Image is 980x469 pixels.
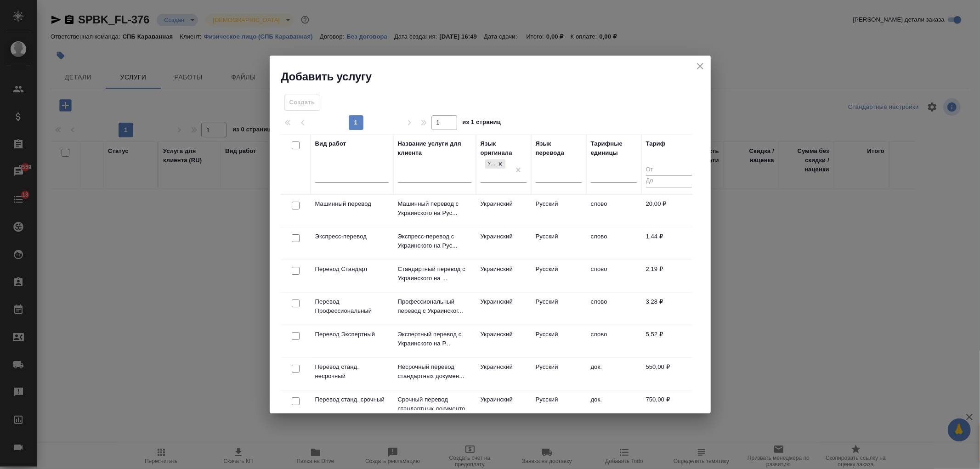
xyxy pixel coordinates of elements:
[646,175,692,187] input: До
[398,362,471,381] p: Несрочный перевод стандартных докумен...
[641,227,697,260] td: 1,44 ₽
[531,260,586,292] td: Русский
[315,395,389,404] p: Перевод станд. срочный
[586,260,641,292] td: слово
[693,59,707,73] button: close
[398,265,471,283] p: Стандартный перевод с Украинского на ...
[485,159,495,169] div: Украинский
[398,395,471,413] p: Срочный перевод стандартных документо...
[646,164,692,176] input: От
[641,260,697,292] td: 2,19 ₽
[463,117,501,130] span: из 1 страниц
[484,158,506,170] div: Украинский
[476,195,531,227] td: Украинский
[476,227,531,260] td: Украинский
[315,330,389,339] p: Перевод Экспертный
[586,325,641,357] td: слово
[641,195,697,227] td: 20,00 ₽
[315,265,389,274] p: Перевод Стандарт
[586,358,641,390] td: док.
[531,325,586,357] td: Русский
[281,69,711,84] h2: Добавить услугу
[641,325,697,357] td: 5,52 ₽
[481,139,527,158] div: Язык оригинала
[531,227,586,260] td: Русский
[641,293,697,325] td: 3,28 ₽
[315,297,389,316] p: Перевод Профессиональный
[476,260,531,292] td: Украинский
[476,325,531,357] td: Украинский
[586,390,641,423] td: док.
[315,139,346,148] div: Вид работ
[591,139,637,158] div: Тарифные единицы
[398,139,471,158] div: Название услуги для клиента
[398,232,471,250] p: Экспресс-перевод с Украинского на Рус...
[315,362,389,381] p: Перевод станд. несрочный
[398,330,471,348] p: Экспертный перевод с Украинского на Р...
[536,139,582,158] div: Язык перевода
[476,293,531,325] td: Украинский
[531,390,586,423] td: Русский
[476,358,531,390] td: Украинский
[586,195,641,227] td: слово
[531,195,586,227] td: Русский
[586,227,641,260] td: слово
[641,358,697,390] td: 550,00 ₽
[646,139,666,148] div: Тариф
[531,293,586,325] td: Русский
[641,390,697,423] td: 750,00 ₽
[398,199,471,218] p: Машинный перевод с Украинского на Рус...
[398,297,471,316] p: Профессиональный перевод с Украинског...
[315,199,389,209] p: Машинный перевод
[531,358,586,390] td: Русский
[315,232,389,241] p: Экспресс-перевод
[476,390,531,423] td: Украинский
[586,293,641,325] td: слово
